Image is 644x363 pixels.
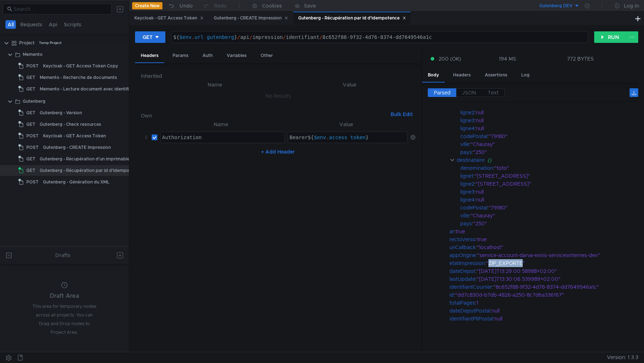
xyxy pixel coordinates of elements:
[449,275,475,283] div: lastUpdate
[495,164,630,172] div: "toto"
[488,156,630,164] div: {}
[449,307,638,315] div: :
[198,0,232,11] button: Redo
[460,196,475,204] div: ligne4
[23,96,45,107] div: Gutenberg
[143,33,153,41] div: GET
[477,275,630,283] div: "[DATE]T13:30:06.539989+02:00"
[449,299,638,307] div: :
[460,188,474,196] div: ligne3
[39,37,62,48] div: Temp Project
[449,315,493,323] div: identifiantPliPostal
[18,20,44,29] button: Requests
[607,352,638,363] span: Version: 1.3.3
[439,55,461,63] span: 200 (OK)
[473,220,629,227] div: "250"
[167,49,194,62] div: Params
[26,142,39,153] span: POST
[214,14,288,22] div: Gutenberg - CREATE Impression
[460,116,474,124] div: ligne3
[477,243,630,251] div: "localhost"
[422,68,445,83] div: Body
[449,267,638,275] div: :
[460,164,493,172] div: denomination
[460,172,638,180] div: :
[40,84,136,94] div: Memento - Lecture document avec identifiant
[460,140,469,148] div: ville
[475,172,629,180] div: "[STREET_ADDRESS]"
[449,227,454,235] div: ar
[460,204,487,212] div: codePostal
[479,68,513,82] div: Assertions
[460,172,473,180] div: ligne1
[449,299,475,307] div: totalPages
[135,31,165,43] button: GET
[492,307,630,315] div: null
[449,235,476,243] div: rectoVerso
[460,109,474,116] div: ligne2
[40,154,130,164] div: Gutenberg - Récupération d'un imprimable
[460,124,475,132] div: ligne4
[477,235,630,243] div: true
[388,110,415,119] button: Bulk Edit
[449,251,638,259] div: :
[449,267,475,275] div: dateDepot
[488,89,499,96] span: Text
[449,259,638,267] div: :
[157,120,285,129] th: Name
[493,283,630,291] div: "8c652f88-9f32-4d76-8374-dd7649546a1c"
[449,283,638,291] div: :
[449,235,638,243] div: :
[134,14,204,22] div: Keycloak - GET Access Token
[26,154,35,164] span: GET
[460,220,638,227] div: :
[197,49,218,62] div: Auth
[460,132,487,140] div: codePostal
[255,49,279,62] div: Other
[460,180,474,188] div: ligne2
[460,132,638,140] div: :
[285,120,408,129] th: Value
[449,251,476,259] div: appOrigine
[460,116,638,124] div: :
[447,68,477,82] div: Headers
[486,259,630,267] div: "ZIP_EXPORTE"
[477,267,630,275] div: "[DATE]T13:29:00.58988+02:00"
[43,177,109,187] div: Gutenberg - Génération du XML
[473,148,629,156] div: "250"
[489,132,630,140] div: "79180"
[26,165,35,176] span: GET
[434,89,451,96] span: Parsed
[135,49,164,63] div: Headers
[476,124,629,132] div: null
[214,1,227,10] div: Redo
[221,49,252,62] div: Variables
[449,283,492,291] div: identifiantCourrier
[43,142,111,153] div: Gutenberg - CREATE Impression
[26,107,35,118] span: GET
[449,275,638,283] div: :
[162,0,198,11] button: Undo
[539,3,573,9] div: Gutenberg DEV
[26,84,35,94] span: GET
[141,72,416,80] h6: Inherited
[47,20,60,29] button: Api
[147,80,284,89] th: Name
[594,31,626,43] button: RUN
[449,259,485,267] div: etatImpression
[489,204,630,212] div: "79180"
[40,107,82,118] div: Gutenberg - Version
[460,164,638,172] div: :
[460,188,638,196] div: :
[26,130,39,141] span: POST
[477,251,630,259] div: "service-account-darva-exiris-servicesinternes-dev"
[455,291,628,299] div: "dd7c830d-b7db-4826-a250-8c7d6a336167"
[132,2,162,9] button: Create New
[23,49,43,60] div: Memento
[460,140,638,148] div: :
[460,148,638,156] div: :
[14,5,107,13] input: Search...
[476,196,629,204] div: null
[460,196,638,204] div: :
[477,299,630,307] div: 1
